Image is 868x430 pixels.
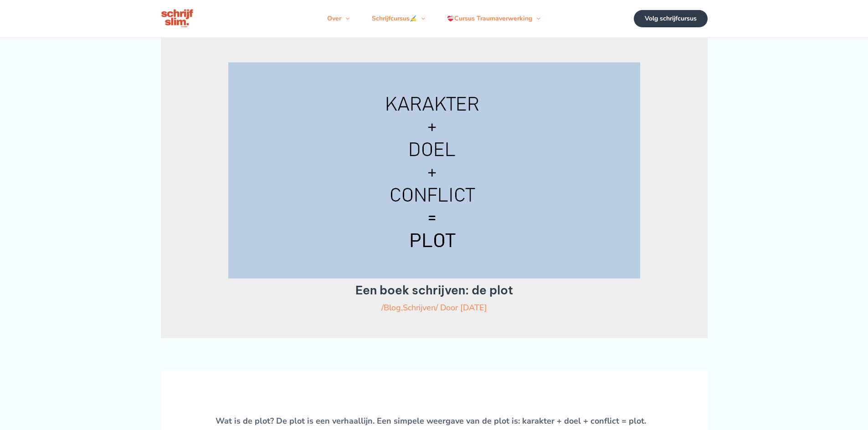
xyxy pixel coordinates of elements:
span: Menu schakelen [532,5,540,32]
a: OverMenu schakelen [316,5,360,32]
img: Simpelgezegd is de plot: een karakter + een doel + een conflict. [228,62,640,278]
a: SchrijfcursusMenu schakelen [361,5,436,32]
nav: Navigatie op de site: Menu [316,5,551,32]
a: Schrijven [403,302,436,313]
h1: Een boek schrijven: de plot [195,283,674,297]
a: [DATE] [460,302,487,313]
span: Menu schakelen [417,5,425,32]
span: Menu schakelen [341,5,349,32]
a: Blog [384,302,401,313]
div: / / Door [195,302,674,314]
span: , [384,302,436,313]
img: schrijfcursus schrijfslim academy [161,8,195,29]
a: Volg schrijfcursus [634,10,708,27]
img: ❤️‍🩹 [447,15,454,22]
img: ✍️ [410,15,416,22]
a: Cursus TraumaverwerkingMenu schakelen [436,5,551,32]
